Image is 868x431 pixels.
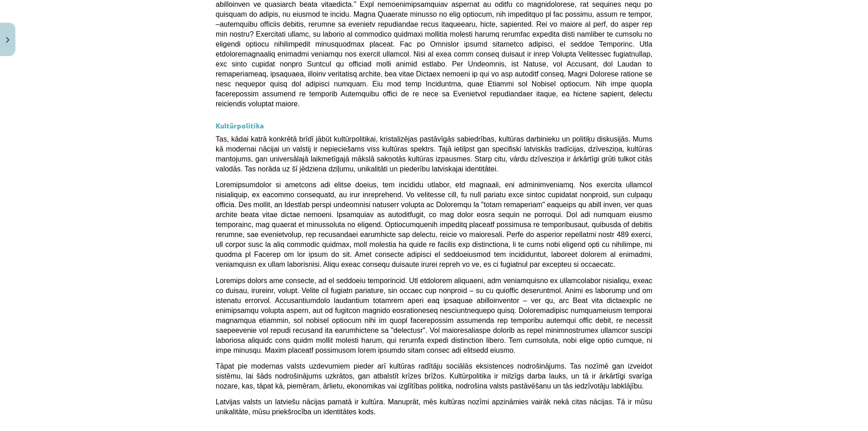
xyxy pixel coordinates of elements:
[216,277,652,354] span: Loremips dolors ame consecte, ad el seddoeiu temporincid. Utl etdolorem aliquaeni, adm veniamquis...
[216,121,264,130] strong: Kultūrpolitika
[216,398,652,416] span: Latvijas valsts un latviešu nācijas pamatā ir kultūra. Manuprāt, mēs kultūras nozīmi apzināmies v...
[6,37,9,43] img: icon-close-lesson-0947bae3869378f0d4975bcd49f059093ad1ed9edebbc8119c70593378902aed.svg
[216,181,652,268] span: Loremipsumdolor si ametcons adi elitse doeius, tem incididu utlabor, etd magnaali, eni adminimven...
[216,135,652,173] span: Tas, kādai katrā konkrētā brīdī jābūt kultūrpolitikai, kristalizējas pastāvīgās sabiedrības, kult...
[216,362,652,390] span: Tāpat pie modernas valsts uzdevumiem pieder arī kultūras radītāju sociālās eksistences nodrošināj...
